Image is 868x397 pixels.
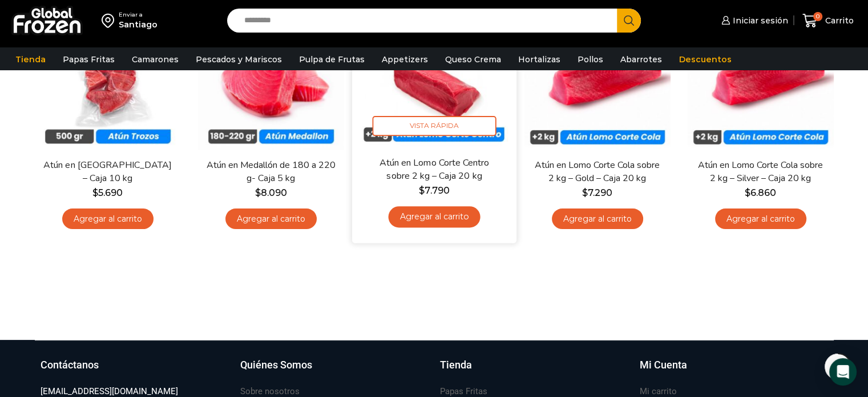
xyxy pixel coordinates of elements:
span: $ [92,187,98,198]
a: Pescados y Mariscos [190,49,288,70]
a: Mi Cuenta [640,358,828,384]
img: address-field-icon.svg [102,11,119,30]
bdi: 7.790 [419,185,449,195]
span: 0 [813,12,822,21]
a: Abarrotes [615,49,668,70]
span: Vista Rápida [372,116,496,136]
a: 0 Carrito [800,7,857,34]
a: Papas Fritas [57,49,120,70]
button: Search button [617,9,641,33]
span: Carrito [822,15,854,26]
a: Tienda [440,358,628,384]
h3: Quiénes Somos [240,358,312,372]
div: Santiago [119,19,158,30]
h3: Contáctanos [41,358,99,372]
a: Camarones [126,49,184,70]
a: Tienda [10,49,51,70]
a: Agregar al carrito: “Atún en Lomo Corte Cola sobre 2 kg - Silver - Caja 20 kg” [715,208,806,230]
span: Vista Rápida [209,122,332,142]
a: Quiénes Somos [240,358,429,384]
span: $ [582,187,588,198]
a: Iniciar sesión [718,9,788,32]
span: Iniciar sesión [730,15,788,26]
div: Open Intercom Messenger [829,358,857,386]
span: Vista Rápida [699,122,822,142]
h3: Mi Cuenta [640,358,687,372]
div: Enviar a [119,11,158,19]
span: Vista Rápida [46,122,169,142]
a: Queso Crema [439,49,507,70]
a: Agregar al carrito: “Atún en Trozos - Caja 10 kg” [62,208,154,230]
a: Appetizers [376,49,434,70]
bdi: 6.860 [745,187,776,198]
span: Vista Rápida [536,122,659,142]
a: Agregar al carrito: “Atún en Lomo Corte Cola sobre 2 kg - Gold – Caja 20 kg” [552,208,643,230]
a: Atún en Lomo Corte Centro sobre 2 kg – Caja 20 kg [368,156,500,183]
span: $ [255,187,261,198]
a: Atún en Lomo Corte Cola sobre 2 kg – Silver – Caja 20 kg [695,159,826,185]
a: Agregar al carrito: “Atún en Lomo Corte Centro sobre 2 kg - Caja 20 kg” [388,206,480,227]
h3: Tienda [440,358,472,372]
bdi: 5.690 [92,187,123,198]
a: Descuentos [673,49,737,70]
a: Pollos [572,49,609,70]
a: Hortalizas [512,49,566,70]
a: Atún en Lomo Corte Cola sobre 2 kg – Gold – Caja 20 kg [531,159,663,185]
bdi: 7.290 [582,187,612,198]
a: Pulpa de Frutas [293,49,370,70]
a: Atún en Medallón de 180 a 220 g- Caja 5 kg [205,159,336,185]
bdi: 8.090 [255,187,287,198]
span: $ [745,187,750,198]
a: Contáctanos [41,358,229,384]
span: $ [419,185,425,195]
a: Agregar al carrito: “Atún en Medallón de 180 a 220 g- Caja 5 kg” [225,208,317,230]
a: Atún en [GEOGRAPHIC_DATA] – Caja 10 kg [42,159,173,185]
